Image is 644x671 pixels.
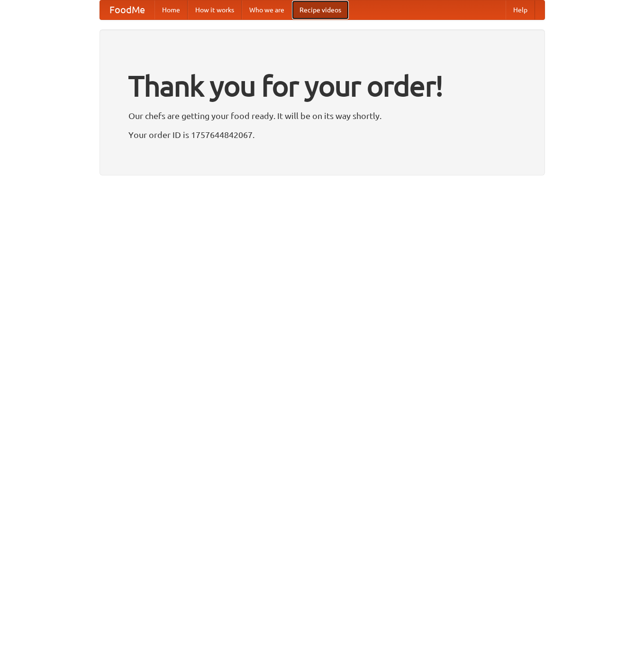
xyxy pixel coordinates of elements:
[128,63,516,109] h1: Thank you for your order!
[188,0,242,19] a: How it works
[292,0,349,19] a: Recipe videos
[128,128,516,142] p: Your order ID is 1757644842067.
[242,0,292,19] a: Who we are
[128,109,516,123] p: Our chefs are getting your food ready. It will be on its way shortly.
[100,0,154,19] a: FoodMe
[506,0,535,19] a: Help
[154,0,188,19] a: Home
